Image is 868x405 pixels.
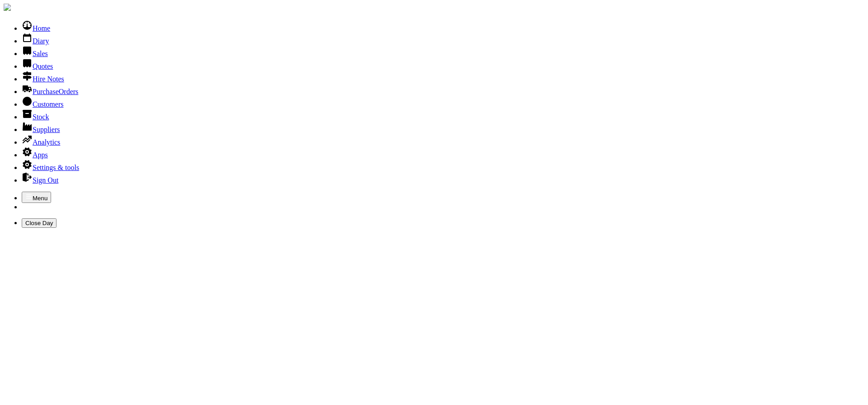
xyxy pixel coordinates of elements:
[22,37,49,45] a: Diary
[22,151,48,159] a: Apps
[22,108,864,121] li: Stock
[22,218,57,228] button: Close Day
[22,62,53,70] a: Quotes
[22,45,864,58] li: Sales
[22,192,51,203] button: Menu
[4,4,11,11] img: companylogo.jpg
[22,126,60,133] a: Suppliers
[22,138,60,146] a: Analytics
[22,71,864,83] li: Hire Notes
[22,113,49,121] a: Stock
[22,88,78,95] a: PurchaseOrders
[22,24,50,32] a: Home
[22,176,58,184] a: Sign Out
[22,100,63,108] a: Customers
[22,50,48,57] a: Sales
[22,164,79,171] a: Settings & tools
[22,75,64,83] a: Hire Notes
[22,121,864,134] li: Suppliers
